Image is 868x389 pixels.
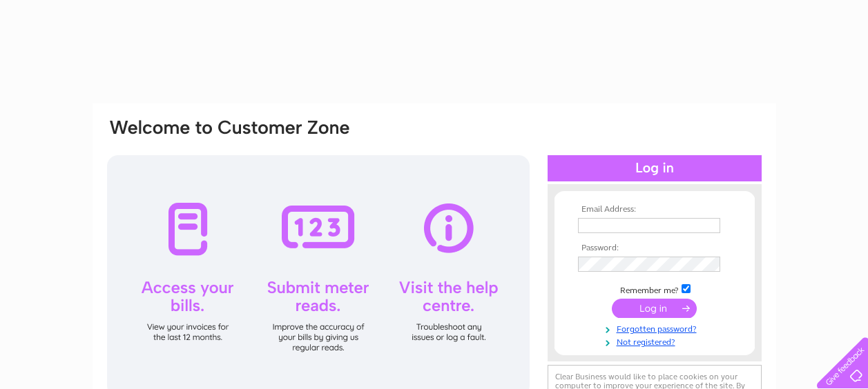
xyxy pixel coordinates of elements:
[612,299,697,318] input: Submit
[578,321,735,335] a: Forgotten password?
[575,205,735,215] th: Email Address:
[575,243,735,253] th: Password:
[578,335,735,348] a: Not registered?
[575,282,735,296] td: Remember me?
